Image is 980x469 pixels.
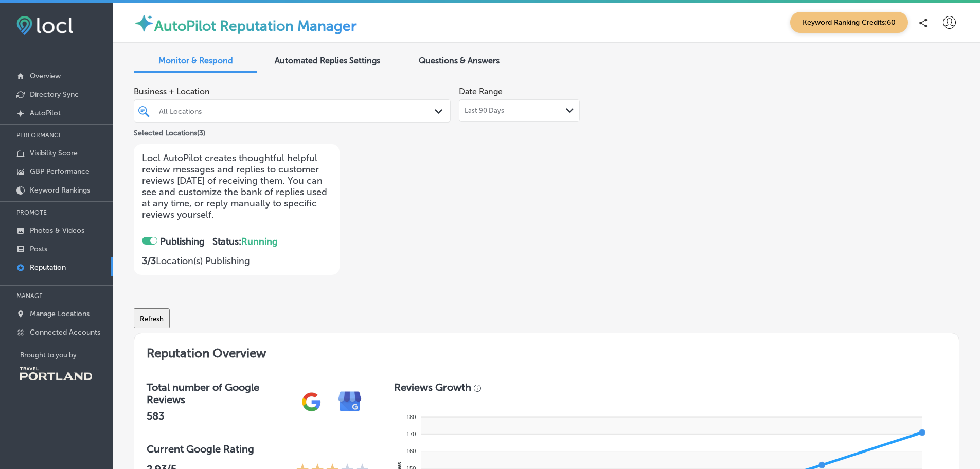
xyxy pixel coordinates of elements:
[147,381,292,406] h3: Total number of Google Reviews
[142,255,331,267] p: Location(s) Publishing
[419,56,500,65] span: Questions & Answers
[134,86,451,96] span: Business + Location
[158,56,233,65] span: Monitor & Respond
[147,410,292,422] h2: 583
[406,414,416,420] tspan: 180
[20,367,92,380] img: Travel Portland
[30,109,61,117] p: AutoPilot
[142,255,156,267] strong: 3 / 3
[459,86,503,96] label: Date Range
[30,90,79,99] p: Directory Sync
[292,383,331,421] img: gPZS+5FD6qPJAAAAABJRU5ErkJggg==
[159,107,436,115] div: All Locations
[154,18,357,34] label: AutoPilot Reputation Manager
[30,309,90,318] p: Manage Locations
[134,13,154,33] img: autopilot-icon
[212,236,278,247] strong: Status:
[30,167,90,176] p: GBP Performance
[465,107,504,115] span: Last 90 Days
[30,245,47,253] p: Posts
[147,443,369,455] h3: Current Google Rating
[30,328,100,337] p: Connected Accounts
[20,351,113,359] p: Brought to you by
[134,125,205,137] p: Selected Locations ( 3 )
[30,72,61,80] p: Overview
[790,12,908,33] span: Keyword Ranking Credits: 60
[30,149,78,158] p: Visibility Score
[241,236,278,247] span: Running
[406,448,416,454] tspan: 160
[142,152,331,220] p: Locl AutoPilot creates thoughtful helpful review messages and replies to customer reviews [DATE] ...
[394,381,471,393] h3: Reviews Growth
[16,16,73,35] img: fda3e92497d09a02dc62c9cd864e3231.png
[30,263,66,272] p: Reputation
[134,333,959,369] h2: Reputation Overview
[331,383,369,421] img: e7ababfa220611ac49bdb491a11684a6.png
[406,431,416,437] tspan: 170
[134,308,170,328] button: Refresh
[160,236,205,247] strong: Publishing
[275,56,380,65] span: Automated Replies Settings
[30,226,84,235] p: Photos & Videos
[30,186,90,195] p: Keyword Rankings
